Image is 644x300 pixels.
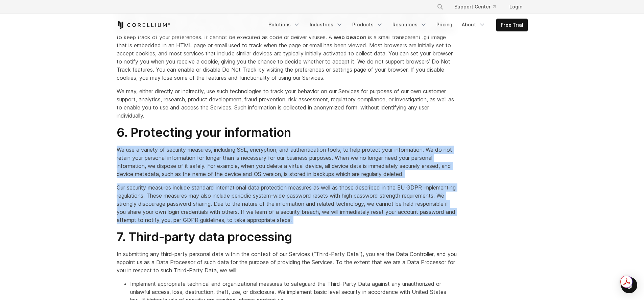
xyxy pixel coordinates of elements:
[434,1,446,13] button: Search
[429,1,528,13] div: Navigation Menu
[117,146,457,178] p: We use a variety of security measures, including SSL, encryption, and authentication tools, to he...
[117,87,457,120] p: We may, either directly or indirectly, use such technologies to track your behavior on our Servic...
[388,19,431,31] a: Resources
[117,250,457,274] p: In submitting any third-party personal data within the context of our Services (“Third-Party Data...
[306,19,347,31] a: Industries
[504,1,528,13] a: Login
[348,19,387,31] a: Products
[117,9,457,82] p: In order to improve our Services and provide more convenient, relevant experiences to our custome...
[497,19,527,31] a: Free Trial
[117,229,457,245] h2: 7. Third-party data processing
[449,1,501,13] a: Support Center
[334,34,366,41] strong: web beacon
[432,19,456,31] a: Pricing
[117,21,170,29] a: Corellium Home
[458,19,490,31] a: About
[264,19,528,31] div: Navigation Menu
[117,183,457,224] p: Our security measures include standard international data protection measures as well as those de...
[117,125,457,140] h2: 6. Protecting your information
[264,19,304,31] a: Solutions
